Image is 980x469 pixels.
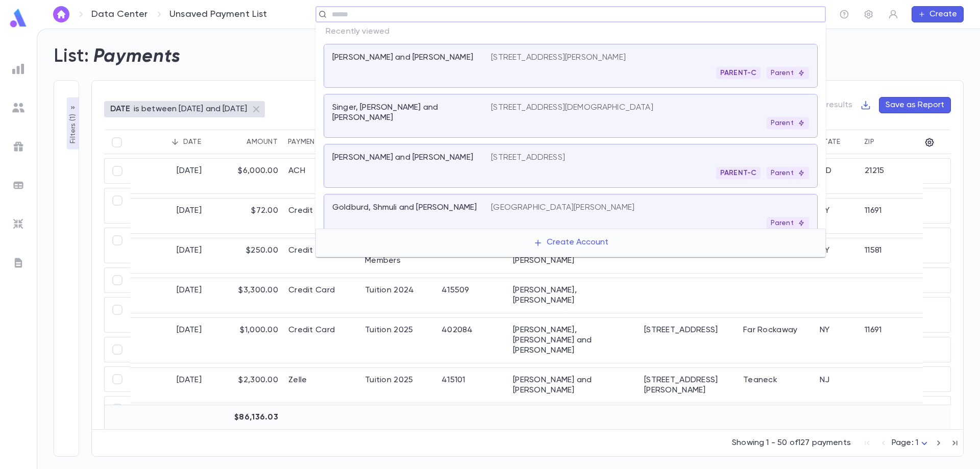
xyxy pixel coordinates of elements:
[283,318,360,363] div: Credit Card
[767,117,809,129] div: Parent
[68,112,78,143] p: Filters ( 1 )
[738,318,815,363] div: Far Rockaway
[315,22,826,41] p: Recently viewed
[130,159,207,193] div: [DATE]
[12,257,24,269] img: letters_grey.7941b92b52307dd3b8a917253454ce1c.svg
[247,138,278,146] div: Amount
[771,119,805,127] p: Parent
[860,159,936,193] div: 21215
[860,199,936,233] div: 11691
[207,159,283,193] div: $6,000.00
[815,159,860,193] div: MD
[508,278,639,313] div: [PERSON_NAME], [PERSON_NAME]
[767,167,809,179] div: Parent
[130,318,207,363] div: [DATE]
[332,203,477,213] p: Goldburd, Shmuli and [PERSON_NAME]
[12,102,24,114] img: students_grey.60c7aba0da46da39d6d829b817ac14fc.svg
[55,10,67,18] img: home_white.a664292cf8c1dea59945f0da9f25487c.svg
[815,199,860,233] div: NY
[183,138,201,146] div: Date
[110,104,131,114] p: DATE
[892,435,930,451] div: Page: 1
[288,138,352,146] div: Payment Method
[767,67,809,79] div: Parent
[207,368,283,403] div: $2,300.00
[130,238,207,273] div: [DATE]
[508,368,639,403] div: [PERSON_NAME] and [PERSON_NAME]
[130,368,207,403] div: [DATE]
[879,97,951,113] button: Save as Report
[169,9,267,20] p: Unsaved Payment List
[771,219,805,227] p: Parent
[130,278,207,313] div: [DATE]
[771,69,805,77] p: Parent
[716,69,761,77] span: PARENT-C
[491,53,626,63] p: [STREET_ADDRESS][PERSON_NAME]
[732,438,851,448] p: Showing 1 - 50 of 127 payments
[860,238,936,273] div: 11581
[864,138,874,146] div: Zip
[93,45,181,68] h2: Payments
[639,318,738,363] div: [STREET_ADDRESS]
[12,218,24,230] img: imports_grey.530a8a0e642e233f2baf0ef88e8c9fcb.svg
[814,100,852,110] p: 127 results
[912,6,964,22] button: Create
[771,169,805,177] p: Parent
[207,318,283,363] div: $1,000.00
[436,368,508,403] div: 415101
[860,318,936,363] div: 11691
[54,45,89,68] h2: List:
[360,318,436,363] div: Tuition 2025
[283,278,360,313] div: Credit Card
[207,405,283,430] div: $86,136.03
[67,97,79,150] button: Filters (1)
[283,238,360,273] div: Credit Card
[491,203,634,213] p: [GEOGRAPHIC_DATA][PERSON_NAME]
[525,233,617,253] button: Create Account
[207,199,283,233] div: $72.00
[639,368,738,403] div: [STREET_ADDRESS][PERSON_NAME]
[130,199,207,233] div: [DATE]
[332,53,473,63] p: [PERSON_NAME] and [PERSON_NAME]
[738,368,815,403] div: Teaneck
[508,318,639,363] div: [PERSON_NAME], [PERSON_NAME] and [PERSON_NAME]
[91,9,148,20] a: Data Center
[104,101,265,117] div: DATEis between [DATE] and [DATE]
[716,169,761,177] span: PARENT-C
[767,217,809,229] div: Parent
[134,104,247,114] p: is between [DATE] and [DATE]
[207,238,283,273] div: $250.00
[360,368,436,403] div: Tuition 2025
[12,179,24,191] img: batches_grey.339ca447c9d9533ef1741baa751efc33.svg
[491,103,653,113] p: [STREET_ADDRESS][DEMOGRAPHIC_DATA]
[283,159,360,193] div: ACH
[207,278,283,313] div: $3,300.00
[815,368,860,403] div: NJ
[167,134,183,150] button: Sort
[892,439,918,447] span: Page: 1
[283,368,360,403] div: Zelle
[12,140,24,153] img: campaigns_grey.99e729a5f7ee94e3726e6486bddda8f1.svg
[332,103,479,123] p: Singer, [PERSON_NAME] and [PERSON_NAME]
[491,153,565,163] p: [STREET_ADDRESS]
[815,318,860,363] div: NY
[360,278,436,313] div: Tuition 2024
[819,138,840,146] div: State
[283,199,360,233] div: Credit Card
[8,8,29,28] img: logo
[332,153,473,163] p: [PERSON_NAME] and [PERSON_NAME]
[815,238,860,273] div: NY
[12,63,24,75] img: reports_grey.c525e4749d1bce6a11f5fe2a8de1b229.svg
[436,318,508,363] div: 402084
[436,278,508,313] div: 415509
